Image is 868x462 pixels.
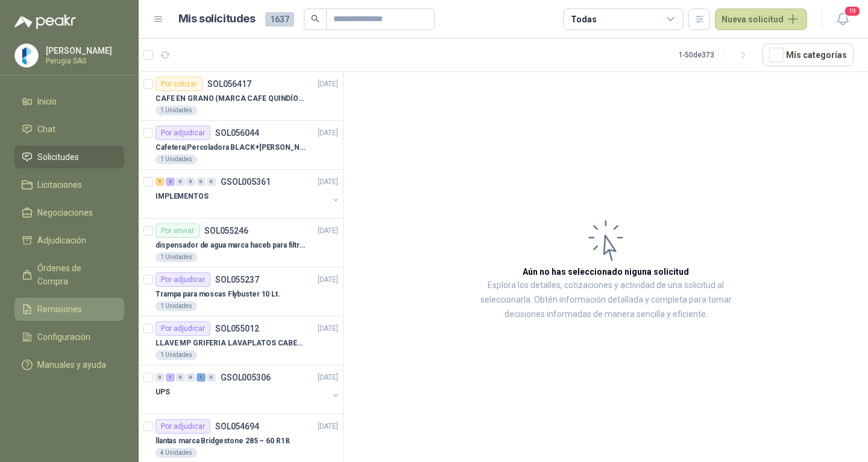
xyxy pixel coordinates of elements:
span: Configuración [37,330,90,344]
div: 2 [166,178,175,186]
a: Por adjudicarSOL055237[DATE] Trampa para moscas Flybuster 10 Lt.1 Unidades [139,268,343,316]
p: LLAVE MP GRIFERIA LAVAPLATOS CABEZA EXTRAIBLE [156,338,306,349]
div: 1 Unidades [156,252,197,262]
a: Por cotizarSOL056417[DATE] CAFE EN GRANO (MARCA CAFE QUINDÍO) x 500gr1 Unidades [139,72,343,121]
button: Mís categorías [763,43,854,66]
a: Chat [14,118,124,141]
a: Remisiones [14,298,124,321]
p: [PERSON_NAME] [46,47,121,55]
p: GSOL005306 [221,373,271,382]
p: Perugia SAS [46,57,121,65]
button: Nueva solicitud [715,8,807,30]
div: Por enviar [156,223,200,238]
div: 1 Unidades [156,106,197,115]
h1: Mis solicitudes [178,10,256,28]
a: Por adjudicarSOL055012[DATE] LLAVE MP GRIFERIA LAVAPLATOS CABEZA EXTRAIBLE1 Unidades [139,316,343,365]
p: [DATE] [318,176,338,188]
div: Por cotizar [156,77,203,91]
p: SOL056044 [215,129,259,137]
div: 0 [207,373,216,382]
a: Licitaciones [14,173,124,196]
div: 1 [197,373,206,382]
a: Manuales y ayuda [14,353,124,376]
div: 1 - 50 de 373 [679,45,753,65]
div: Por adjudicar [156,419,210,434]
p: SOL055012 [215,324,259,333]
span: search [311,14,319,23]
p: [DATE] [318,79,338,90]
p: [DATE] [318,421,338,432]
p: dispensador de agua marca haceb para filtros Nikkei [156,240,306,251]
div: Por adjudicar [156,321,210,336]
p: SOL055246 [204,226,248,235]
p: [DATE] [318,372,338,383]
a: Solicitudes [14,146,124,168]
div: 0 [197,178,206,186]
span: 19 [844,5,861,17]
p: GSOL005361 [221,178,271,186]
p: SOL054694 [215,422,259,431]
div: 0 [176,373,185,382]
div: Todas [571,13,596,26]
p: SOL055237 [215,275,259,284]
div: 0 [176,178,185,186]
span: Órdenes de Compra [37,261,113,288]
p: Trampa para moscas Flybuster 10 Lt. [156,289,280,300]
p: SOL056417 [207,80,251,88]
p: [DATE] [318,127,338,139]
span: 1637 [265,12,294,27]
div: 0 [186,178,195,186]
a: 0 1 0 0 1 0 GSOL005306[DATE] UPS [156,370,341,409]
span: Adjudicación [37,234,86,247]
span: Inicio [37,95,57,108]
p: CAFE EN GRANO (MARCA CAFE QUINDÍO) x 500gr [156,93,306,104]
button: 19 [832,8,854,30]
a: Negociaciones [14,201,124,224]
p: Cafetera|Percoladora BLACK+[PERSON_NAME] 30 Tazas CMU3000 Plateado [156,142,306,153]
span: Chat [37,123,55,136]
p: [DATE] [318,274,338,286]
div: 4 Unidades [156,448,197,458]
div: 1 Unidades [156,155,197,164]
a: Por adjudicarSOL056044[DATE] Cafetera|Percoladora BLACK+[PERSON_NAME] 30 Tazas CMU3000 Plateado1 ... [139,121,343,170]
span: Negociaciones [37,206,93,219]
div: 1 [166,373,175,382]
a: Configuración [14,326,124,348]
div: 0 [156,373,165,382]
h3: Aún no has seleccionado niguna solicitud [523,265,689,278]
p: [DATE] [318,225,338,237]
div: 0 [207,178,216,186]
p: Explora los detalles, cotizaciones y actividad de una solicitud al seleccionarla. Obtén informaci... [464,278,747,322]
span: Solicitudes [37,150,79,164]
img: Logo peakr [14,14,76,29]
p: [DATE] [318,323,338,335]
div: 1 Unidades [156,350,197,360]
img: Company Logo [15,44,38,67]
span: Manuales y ayuda [37,358,106,371]
div: 0 [186,373,195,382]
a: Por enviarSOL055246[DATE] dispensador de agua marca haceb para filtros Nikkei1 Unidades [139,219,343,268]
p: llantas marca Bridgestone 285 – 60 R18. [156,435,291,447]
span: Remisiones [37,303,82,316]
span: Licitaciones [37,178,82,191]
div: Por adjudicar [156,272,210,287]
a: Adjudicación [14,229,124,252]
div: Por adjudicar [156,126,210,140]
div: 1 [156,178,165,186]
p: UPS [156,387,170,398]
a: Órdenes de Compra [14,257,124,293]
a: Inicio [14,90,124,113]
p: IMPLEMENTOS [156,191,209,202]
div: 1 Unidades [156,301,197,311]
a: 1 2 0 0 0 0 GSOL005361[DATE] IMPLEMENTOS [156,175,341,213]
